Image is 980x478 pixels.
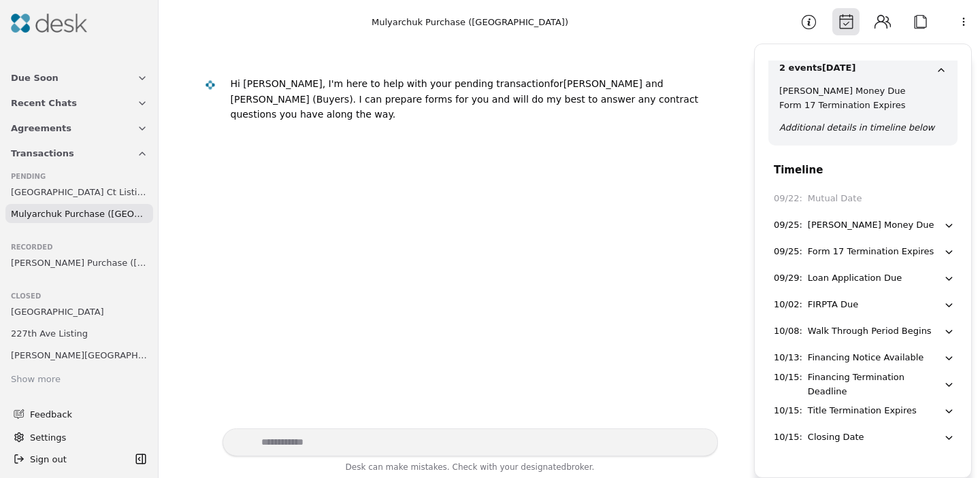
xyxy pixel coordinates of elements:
[768,186,960,211] button: 09/22:Mutual Date
[779,98,947,112] div: Form 17 Termination Expires
[521,462,566,472] span: designated
[808,298,858,312] div: FIRPTA Due
[30,452,67,466] span: Sign out
[11,207,148,221] span: Mulyarchuk Purchase ([GEOGRAPHIC_DATA])
[808,324,932,339] div: Walk Through Period Begins
[779,61,855,80] h3: 2 events [DATE]
[550,78,563,89] div: for
[774,430,802,445] div: 10/15 :
[204,80,216,91] img: Desk
[11,256,148,270] span: [PERSON_NAME] Purchase ([STREET_ADDRESS])
[11,348,148,362] span: [PERSON_NAME][GEOGRAPHIC_DATA] Listing
[11,305,104,319] span: [GEOGRAPHIC_DATA]
[768,425,960,450] button: 10/15:Closing Date
[768,239,960,264] button: 09/25:Form 17 Termination Expires
[808,371,943,399] div: Financing Termination Deadline
[11,14,87,33] img: Desk
[774,371,802,385] div: 10/15 :
[755,162,971,178] div: Timeline
[231,94,699,120] div: . I can prepare forms for you and will do my best to answer any contract questions you have along...
[30,407,140,422] span: Feedback
[231,76,707,122] div: [PERSON_NAME] and [PERSON_NAME] (Buyers)
[11,121,71,135] span: Agreements
[779,61,947,84] button: 2 events[DATE]
[30,430,66,445] span: Settings
[774,218,802,233] div: 09/25 :
[768,213,960,238] button: 09/25:[PERSON_NAME] Money Due
[372,15,568,29] div: Mulyarchuk Purchase ([GEOGRAPHIC_DATA])
[774,351,802,365] div: 10/13 :
[11,185,148,199] span: [GEOGRAPHIC_DATA] Ct Listing
[768,372,960,397] button: 10/15:Financing Termination Deadline
[3,141,156,166] button: Transactions
[11,146,74,160] span: Transactions
[808,404,917,418] div: Title Termination Expires
[774,298,802,312] div: 10/02 :
[11,373,61,387] div: Show more
[774,245,802,259] div: 09/25 :
[774,192,802,206] div: 09/22 :
[8,426,150,448] button: Settings
[223,460,718,478] div: Desk can make mistakes. Check with your broker.
[768,292,960,318] button: 10/02:FIRPTA Due
[768,345,960,371] button: 10/13:Financing Notice Available
[11,291,148,302] div: Closed
[768,319,960,344] button: 10/08:Walk Through Period Begins
[779,120,947,135] div: Additional details in timeline below
[808,271,902,286] div: Loan Application Due
[808,218,934,233] div: [PERSON_NAME] Money Due
[774,404,802,418] div: 10/15 :
[808,192,862,206] div: Mutual Date
[11,71,59,85] span: Due Soon
[768,398,960,424] button: 10/15:Title Termination Expires
[774,324,802,339] div: 10/08 :
[223,428,718,456] textarea: Write your prompt here
[3,116,156,141] button: Agreements
[11,96,77,110] span: Recent Chats
[11,242,148,253] div: Recorded
[3,90,156,116] button: Recent Chats
[11,326,88,341] span: 227th Ave Listing
[808,351,924,365] div: Financing Notice Available
[779,84,947,98] div: [PERSON_NAME] Money Due
[774,271,802,286] div: 09/29 :
[231,78,551,89] div: Hi [PERSON_NAME], I'm here to help with your pending transaction
[8,448,131,470] button: Sign out
[11,171,148,182] div: Pending
[3,65,156,90] button: Due Soon
[808,430,864,445] div: Closing Date
[5,402,148,426] button: Feedback
[768,266,960,291] button: 09/29:Loan Application Due
[808,245,934,259] div: Form 17 Termination Expires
